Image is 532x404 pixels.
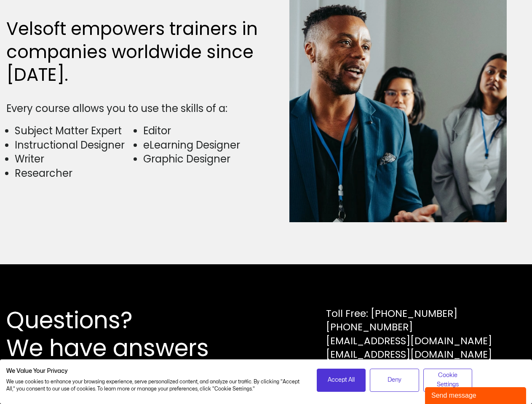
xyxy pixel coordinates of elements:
[328,375,355,385] span: Accept All
[6,18,262,87] h2: Velsoft empowers trainers in companies worldwide since [DATE].
[143,152,262,166] li: Graphic Designer
[429,371,467,390] span: Cookie Settings
[143,124,262,138] li: Editor
[6,101,262,116] div: Every course allows you to use the skills of a:
[6,378,304,393] p: We use cookies to enhance your browsing experience, serve personalized content, and analyze our t...
[15,124,133,138] li: Subject Matter Expert
[425,385,528,404] iframe: chat widget
[15,138,133,152] li: Instructional Designer
[423,369,473,392] button: Adjust cookie preferences
[15,152,133,166] li: Writer
[6,306,239,362] h2: Questions? We have answers
[317,369,366,392] button: Accept all cookies
[6,367,304,375] h2: We Value Your Privacy
[326,307,492,361] div: Toll Free: [PHONE_NUMBER] [PHONE_NUMBER] [EMAIL_ADDRESS][DOMAIN_NAME] [EMAIL_ADDRESS][DOMAIN_NAME]
[15,166,133,181] li: Researcher
[388,375,401,385] span: Deny
[370,369,419,392] button: Deny all cookies
[143,138,262,152] li: eLearning Designer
